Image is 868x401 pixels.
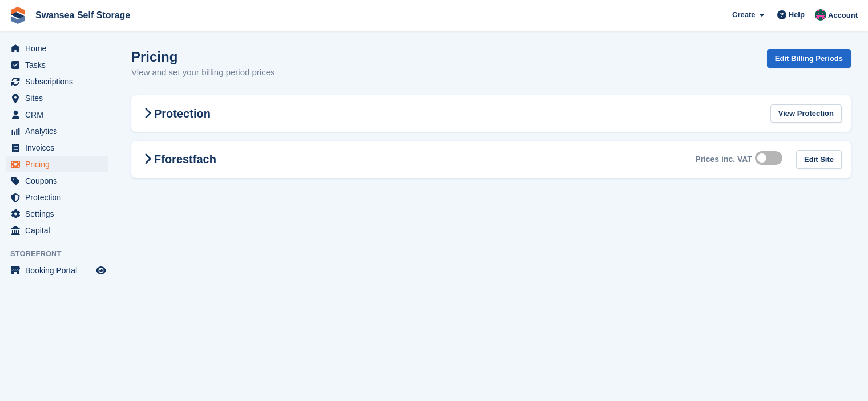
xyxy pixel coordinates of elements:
h2: Fforestfach [140,152,216,166]
a: menu [6,189,108,205]
a: menu [6,222,108,238]
span: Settings [25,206,94,222]
span: Account [828,10,858,21]
span: Capital [25,222,94,238]
a: View Protection [770,104,842,123]
a: menu [6,173,108,189]
span: Help [789,9,805,21]
a: menu [6,262,108,278]
a: menu [6,156,108,172]
a: Swansea Self Storage [31,6,135,25]
span: Pricing [25,156,94,172]
span: Coupons [25,173,94,189]
a: Preview store [94,264,108,277]
img: stora-icon-8386f47178a22dfd0bd8f6a31ec36ba5ce8667c1dd55bd0f319d3a0aa187defe.svg [9,7,26,24]
span: Home [25,40,94,56]
span: Subscriptions [25,74,94,90]
a: menu [6,57,108,73]
a: menu [6,107,108,123]
span: Sites [25,90,94,106]
a: menu [6,123,108,139]
span: Booking Portal [25,262,94,278]
h2: Protection [140,107,211,120]
span: Create [732,9,755,21]
div: Prices inc. VAT [695,155,752,164]
a: Edit Billing Periods [767,49,851,68]
a: menu [6,40,108,56]
a: menu [6,140,108,156]
a: menu [6,206,108,222]
p: View and set your billing period prices [131,66,275,79]
a: menu [6,74,108,90]
a: Edit Site [796,150,842,169]
span: Tasks [25,57,94,73]
span: Invoices [25,140,94,156]
img: Paul Davies [815,9,826,21]
span: Analytics [25,123,94,139]
h1: Pricing [131,49,275,64]
span: Protection [25,189,94,205]
span: CRM [25,107,94,123]
span: Storefront [10,248,114,260]
a: menu [6,90,108,106]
